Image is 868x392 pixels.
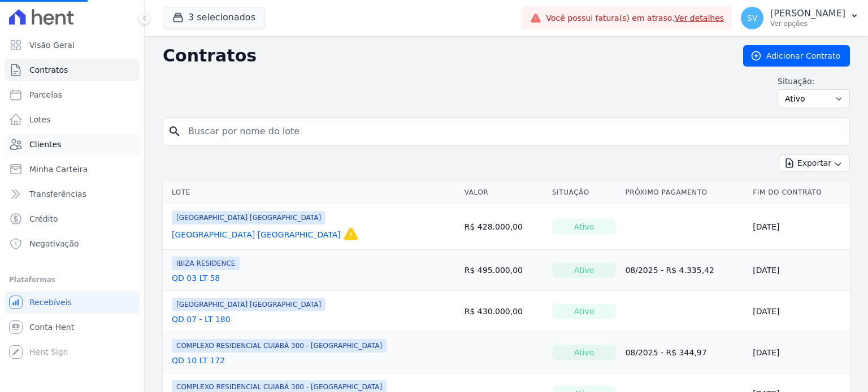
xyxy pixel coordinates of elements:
[172,314,231,325] a: QD 07 - LT 180
[29,188,86,200] span: Transferências
[460,204,548,250] td: R$ 428.000,00
[29,89,62,100] span: Parcelas
[552,219,617,235] div: Ativo
[172,211,325,224] span: [GEOGRAPHIC_DATA] [GEOGRAPHIC_DATA]
[548,181,621,204] th: Situação
[163,181,460,204] th: Lote
[5,108,140,131] a: Lotes
[675,14,724,23] a: Ver detalhes
[779,155,850,172] button: Exportar
[29,297,72,308] span: Recebíveis
[552,303,617,319] div: Ativo
[748,250,850,291] td: [DATE]
[625,266,714,275] a: 08/2025 - R$ 4.335,42
[29,213,58,224] span: Crédito
[29,64,68,76] span: Contratos
[29,139,61,150] span: Clientes
[172,339,387,353] span: COMPLEXO RESIDENCIAL CUIABÁ 300 - [GEOGRAPHIC_DATA]
[172,298,325,311] span: [GEOGRAPHIC_DATA] [GEOGRAPHIC_DATA]
[778,76,850,87] label: Situação:
[460,181,548,204] th: Valor
[168,125,181,138] i: search
[625,348,706,357] a: 08/2025 - R$ 344,97
[5,183,140,205] a: Transferências
[748,332,850,373] td: [DATE]
[770,19,845,28] p: Ver opções
[770,8,845,19] p: [PERSON_NAME]
[748,181,850,204] th: Fim do Contrato
[29,39,75,51] span: Visão Geral
[29,114,51,125] span: Lotes
[5,34,140,56] a: Visão Geral
[172,257,240,270] span: IBIZA RESIDENCE
[620,181,748,204] th: Próximo Pagamento
[748,291,850,332] td: [DATE]
[172,272,220,284] a: QD 03 LT 58
[5,158,140,180] a: Minha Carteira
[5,316,140,338] a: Conta Hent
[5,133,140,156] a: Clientes
[9,273,135,287] div: Plataformas
[460,291,548,332] td: R$ 430.000,00
[172,355,225,366] a: QD 10 LT 172
[743,45,850,67] a: Adicionar Contrato
[748,204,850,250] td: [DATE]
[546,12,724,24] span: Você possui fatura(s) em atraso.
[460,250,548,291] td: R$ 495.000,00
[5,83,140,106] a: Parcelas
[552,345,617,360] div: Ativo
[29,321,74,333] span: Conta Hent
[172,229,341,240] a: [GEOGRAPHIC_DATA] [GEOGRAPHIC_DATA]
[5,291,140,314] a: Recebíveis
[29,238,79,249] span: Negativação
[5,208,140,230] a: Crédito
[29,164,88,175] span: Minha Carteira
[5,232,140,255] a: Negativação
[747,14,757,22] span: SV
[163,46,725,66] h2: Contratos
[181,120,845,143] input: Buscar por nome do lote
[163,7,265,28] button: 3 selecionados
[5,59,140,81] a: Contratos
[552,262,617,278] div: Ativo
[732,2,868,34] button: SV [PERSON_NAME] Ver opções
